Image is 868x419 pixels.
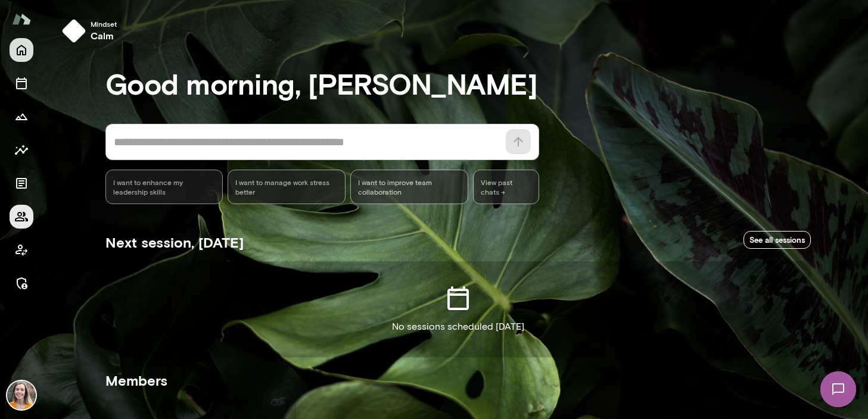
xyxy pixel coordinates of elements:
[113,177,216,196] span: I want to enhance my leadership skills
[235,177,338,196] span: I want to manage work stress better
[10,171,33,195] button: Documents
[743,231,811,249] a: See all sessions
[10,205,33,229] button: Members
[91,19,117,29] span: Mindset
[392,320,524,334] p: No sessions scheduled [DATE]
[10,105,33,129] button: Growth Plan
[358,177,461,196] span: I want to improve team collaboration
[105,233,244,252] h5: Next session, [DATE]
[10,138,33,162] button: Insights
[105,371,811,390] h5: Members
[12,8,31,30] img: Mento
[91,29,117,43] h6: calm
[10,71,33,95] button: Sessions
[473,170,539,204] span: View past chats ->
[57,14,126,48] button: Mindsetcalm
[10,238,33,262] button: Client app
[10,38,33,62] button: Home
[350,170,468,204] div: I want to improve team collaboration
[105,170,223,204] div: I want to enhance my leadership skills
[10,271,33,295] button: Manage
[62,19,86,43] img: mindset
[105,67,811,100] h3: Good morning, [PERSON_NAME]
[228,170,346,204] div: I want to manage work stress better
[7,381,36,409] img: Carrie Kelly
